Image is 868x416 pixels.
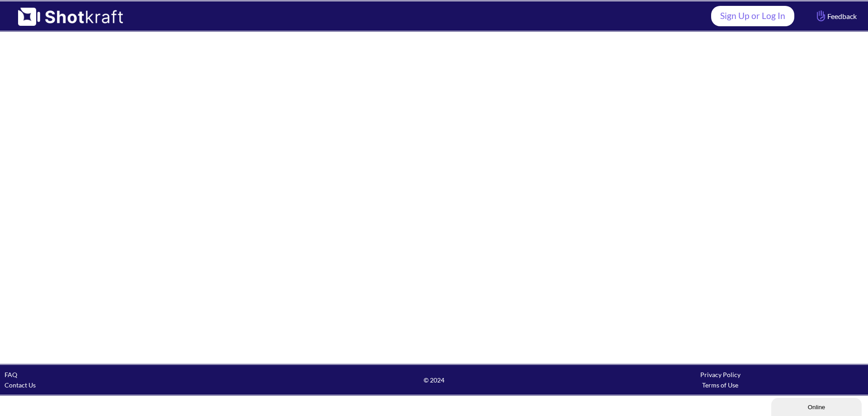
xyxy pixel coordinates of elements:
[577,380,863,390] div: Terms of Use
[711,6,794,26] a: Sign Up or Log In
[771,396,863,416] iframe: chat widget
[291,375,577,385] span: © 2024
[815,8,827,24] img: Hand Icon
[5,381,36,389] a: Contact Us
[577,369,863,380] div: Privacy Policy
[815,11,857,21] span: Feedback
[5,371,17,378] a: FAQ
